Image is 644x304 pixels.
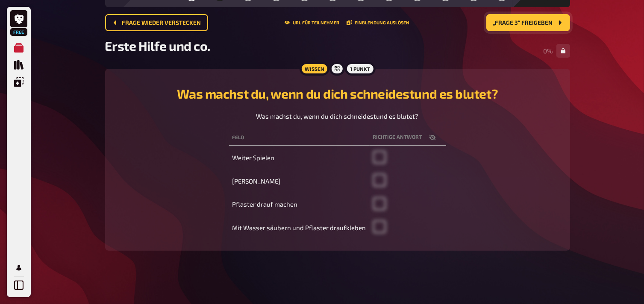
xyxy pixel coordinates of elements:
[229,170,370,192] td: [PERSON_NAME]
[299,62,329,76] div: Wissen
[285,20,340,25] button: URL für Teilnehmer
[10,39,27,56] a: Meine Quizze
[347,20,410,25] button: Einblendung auslösen
[11,29,26,35] span: Free
[544,47,553,55] span: 0 %
[229,130,370,146] th: Feld
[229,194,370,216] td: Pflaster drauf machen
[229,217,370,239] td: Mit Wasser säubern und Pflaster draufkleben
[122,20,201,26] span: Frage wieder verstecken
[115,86,560,101] h2: Was machst du, wenn du dich schneidestund es blutet?
[493,20,553,26] span: „Frage 3“ freigeben
[345,62,375,76] div: 1 Punkt
[10,259,27,276] a: Profil
[105,14,208,31] button: Frage wieder verstecken
[486,14,570,31] button: „Frage 3“ freigeben
[10,73,27,91] a: Einblendungen
[105,38,210,53] span: Erste Hilfe und co.
[256,112,419,120] span: Was machst du, wenn du dich schneidestund es blutet?
[370,130,446,146] th: Richtige Antwort
[10,56,27,73] a: Quiz Sammlung
[229,147,370,169] td: Weiter Spielen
